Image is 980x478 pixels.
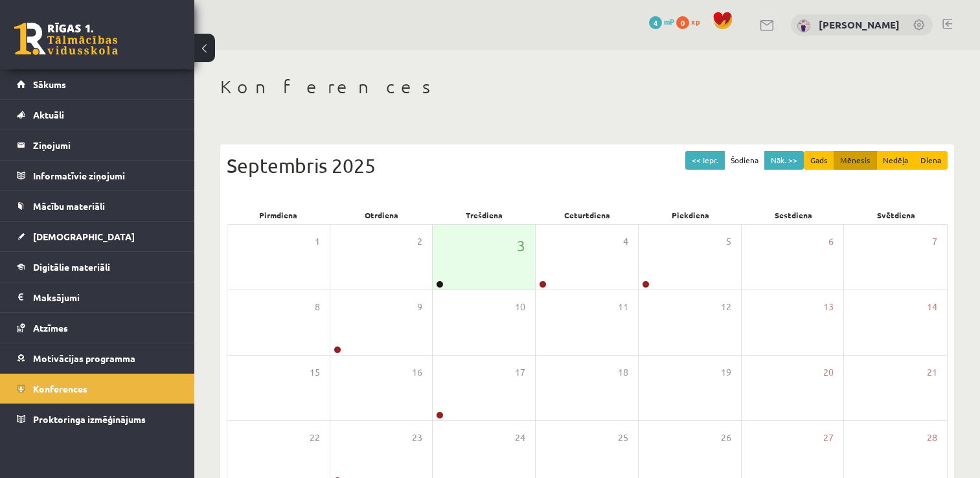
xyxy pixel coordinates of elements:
div: Trešdiena [433,206,536,224]
span: 8 [315,300,320,314]
span: 25 [618,431,628,445]
span: 17 [515,365,525,380]
span: 0 [676,16,689,29]
a: Ziņojumi [17,130,178,160]
legend: Informatīvie ziņojumi [33,161,178,190]
div: Otrdiena [330,206,433,224]
span: 20 [823,365,834,380]
a: [DEMOGRAPHIC_DATA] [17,222,178,251]
span: Konferences [33,383,87,394]
span: 13 [823,300,834,314]
button: Nāk. >> [764,151,804,170]
span: Aktuāli [33,109,64,120]
span: [DEMOGRAPHIC_DATA] [33,231,135,242]
a: Digitālie materiāli [17,252,178,282]
span: Proktoringa izmēģinājums [33,413,146,425]
legend: Ziņojumi [33,130,178,160]
legend: Maksājumi [33,282,178,312]
span: 16 [412,365,422,380]
a: Sākums [17,69,178,99]
div: Ceturtdiena [536,206,639,224]
span: 28 [927,431,937,445]
span: 23 [412,431,422,445]
span: 11 [618,300,628,314]
span: 26 [721,431,731,445]
span: mP [664,16,674,27]
button: Diena [914,151,948,170]
span: 22 [310,431,320,445]
a: Aktuāli [17,100,178,130]
span: 6 [828,234,834,249]
span: Sākums [33,78,66,90]
span: 24 [515,431,525,445]
button: Šodiena [724,151,765,170]
a: Informatīvie ziņojumi [17,161,178,190]
span: 2 [417,234,422,249]
span: 15 [310,365,320,380]
span: 10 [515,300,525,314]
div: Septembris 2025 [227,151,948,180]
a: Maksājumi [17,282,178,312]
span: 18 [618,365,628,380]
span: 12 [721,300,731,314]
a: Motivācijas programma [17,343,178,373]
span: Mācību materiāli [33,200,105,212]
span: 21 [927,365,937,380]
a: Atzīmes [17,313,178,343]
span: 5 [726,234,731,249]
a: 4 mP [649,16,674,27]
span: 27 [823,431,834,445]
button: Gads [804,151,834,170]
button: Mēnesis [834,151,877,170]
a: Konferences [17,374,178,404]
span: Atzīmes [33,322,68,334]
a: Rīgas 1. Tālmācības vidusskola [14,23,118,55]
div: Pirmdiena [227,206,330,224]
a: Mācību materiāli [17,191,178,221]
span: 7 [932,234,937,249]
span: xp [691,16,700,27]
img: Aļona Girse [797,19,810,32]
h1: Konferences [220,76,954,98]
div: Sestdiena [742,206,845,224]
a: [PERSON_NAME] [819,18,900,31]
button: << Iepr. [685,151,725,170]
a: 0 xp [676,16,706,27]
button: Nedēļa [876,151,915,170]
span: 9 [417,300,422,314]
a: Proktoringa izmēģinājums [17,404,178,434]
span: Digitālie materiāli [33,261,110,273]
span: 4 [649,16,662,29]
span: 3 [517,234,525,256]
span: 19 [721,365,731,380]
span: 1 [315,234,320,249]
div: Svētdiena [845,206,948,224]
span: Motivācijas programma [33,352,135,364]
span: 4 [623,234,628,249]
div: Piekdiena [639,206,742,224]
span: 14 [927,300,937,314]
